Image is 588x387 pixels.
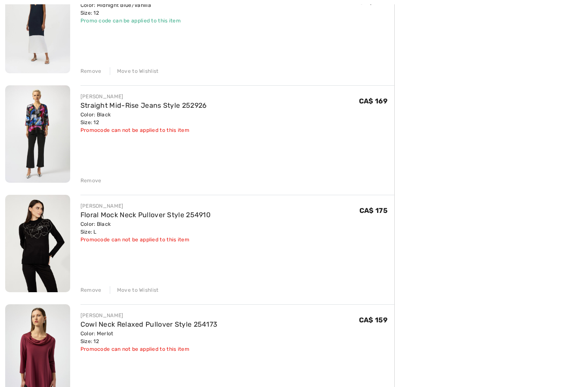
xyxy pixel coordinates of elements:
[80,220,210,236] div: Color: Black Size: L
[80,111,207,126] div: Color: Black Size: 12
[359,206,387,215] span: CA$ 175
[110,286,159,294] div: Move to Wishlist
[80,330,218,345] div: Color: Merlot Size: 12
[80,345,218,353] div: Promocode can not be applied to this item
[80,1,224,17] div: Color: Midnight Blue/Vanilla Size: 12
[5,85,70,183] img: Straight Mid-Rise Jeans Style 252926
[359,97,387,105] span: CA$ 169
[80,17,224,25] div: Promo code can be applied to this item
[359,316,387,324] span: CA$ 159
[80,286,102,294] div: Remove
[110,67,159,75] div: Move to Wishlist
[80,177,102,184] div: Remove
[80,101,207,109] a: Straight Mid-Rise Jeans Style 252926
[80,126,207,134] div: Promocode can not be applied to this item
[80,312,218,319] div: [PERSON_NAME]
[80,67,102,75] div: Remove
[5,195,70,292] img: Floral Mock Neck Pullover Style 254910
[80,211,210,219] a: Floral Mock Neck Pullover Style 254910
[80,93,207,100] div: [PERSON_NAME]
[80,236,210,243] div: Promocode can not be applied to this item
[80,202,210,210] div: [PERSON_NAME]
[80,320,218,328] a: Cowl Neck Relaxed Pullover Style 254173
